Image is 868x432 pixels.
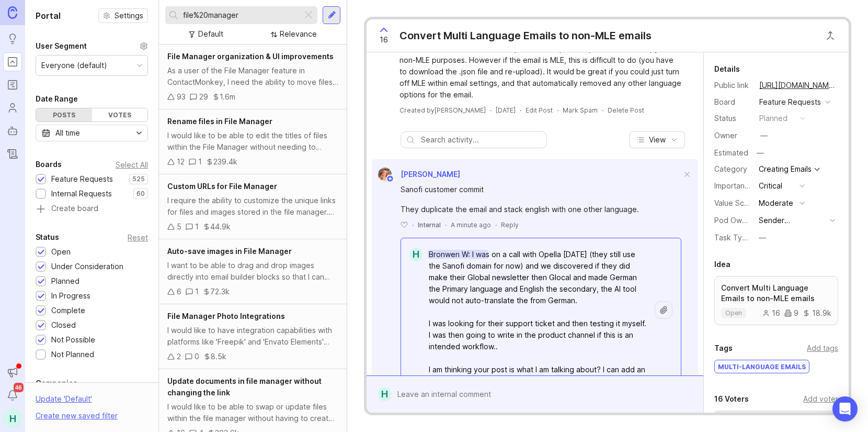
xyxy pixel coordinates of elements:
a: Ideas [3,29,22,48]
div: Creating Emails [759,165,812,173]
svg: toggle icon [131,129,147,137]
div: · [412,220,414,229]
div: Votes [92,108,148,121]
div: Delete Post [608,106,644,115]
button: View [630,131,685,148]
a: Bronwen W[PERSON_NAME] [372,168,460,181]
div: 1 [195,286,199,297]
div: Default [198,28,223,40]
div: 239.4k [213,156,237,168]
span: Custom URLs for File Manager [167,182,277,191]
a: Autopilot [3,121,22,140]
div: User Segment [36,40,87,52]
div: Details [714,63,740,75]
a: File Manager Photo IntegrationsI would like to have integration capabilities with platforms like ... [159,304,347,369]
div: 8.5k [211,351,226,362]
div: Convert Multi Language Emails to non-MLE emails [399,28,652,43]
h1: Portal [36,9,61,22]
div: Edit Post [526,106,553,115]
a: [DATE] [496,106,516,115]
p: 525 [132,175,145,183]
div: Open [51,246,71,258]
a: Rename files in File ManagerI would like to be able to edit the titles of files within the File M... [159,109,347,174]
div: 1 [198,156,202,168]
div: Sender Experience [759,215,826,226]
div: Created by [PERSON_NAME] [399,106,486,115]
a: File Manager organization & UI improvementsAs a user of the File Manager feature in ContactMonkey... [159,45,347,109]
div: Under Consideration [51,261,123,272]
div: 44.9k [210,221,231,232]
label: Task Type [714,233,751,242]
a: Roadmaps [3,75,22,94]
div: Planned [51,275,79,287]
div: · [520,106,521,115]
div: I would like to have integration capabilities with platforms like 'Freepik' and 'Envato Elements'... [167,325,338,348]
button: Announcements [3,363,22,382]
div: We make use of the multi-language feature for many emails to global teams, but not all. Sometimes... [399,31,682,101]
div: Not Planned [51,349,94,360]
button: H [3,409,22,428]
div: 29 [199,91,208,103]
span: A minute ago [451,220,491,229]
button: Close button [820,25,841,46]
div: Relevance [280,28,317,40]
span: Auto-save images in File Manager [167,247,292,256]
div: — [760,130,768,141]
div: Add voter [803,393,838,405]
label: Importance [714,181,753,190]
a: Settings [98,8,148,23]
a: Convert Multi Language Emails to non-MLE emailsopen16918.9k [714,276,838,325]
textarea: Bronwen W: I was on a call with Opella [DATE] (they still use the Sanofi domain for now) and we d... [422,245,655,403]
a: Auto-save images in File ManagerI want to be able to drag and drop images directly into email bui... [159,239,347,304]
div: Owner [714,130,751,141]
span: File Manager Photo Integrations [167,312,285,320]
a: Portal [3,52,22,71]
div: Posts [36,108,92,121]
a: Create board [36,205,148,214]
div: 1.6m [220,91,235,103]
div: — [753,146,767,160]
div: Complete [51,305,85,316]
span: 46 [14,383,24,392]
div: Sanofi customer commit [401,184,681,195]
div: — [759,232,766,243]
div: Add tags [807,342,838,354]
a: Custom URLs for File ManagerI require the ability to customize the unique links for files and ima... [159,174,347,239]
span: 16 [380,34,388,46]
div: Moderate [759,197,793,209]
input: Search activity... [421,134,541,146]
a: Users [3,98,22,117]
div: 18.9k [803,309,831,317]
img: member badge [386,175,394,183]
div: · [557,106,558,115]
button: Notifications [3,386,22,405]
div: · [495,220,497,229]
div: In Progress [51,290,90,302]
div: Status [36,231,59,243]
div: Update ' Default ' [36,393,92,410]
div: They duplicate the email and stack english with one other language. [401,204,681,215]
div: As a user of the File Manager feature in ContactMonkey, I need the ability to move files into fol... [167,65,338,88]
div: Status [714,113,751,124]
div: I require the ability to customize the unique links for files and images stored in the file manag... [167,195,338,218]
span: Rename files in File Manager [167,117,272,126]
input: Search... [183,9,298,21]
span: View [649,135,666,145]
div: Critical [759,180,782,192]
div: planned [759,113,787,124]
div: · [445,220,447,229]
div: Feature Requests [759,96,821,108]
div: · [490,106,492,115]
div: I would like to be able to swap or update files within the file manager without having to create ... [167,401,338,424]
div: 16 Voters [714,393,749,405]
div: 2 [177,351,181,362]
div: Estimated [714,149,748,157]
div: · [602,106,603,115]
div: H [409,248,422,261]
span: File Manager organization & UI improvements [167,52,334,61]
div: Multi-language emails [715,360,809,373]
div: 72.3k [210,286,230,297]
div: Create new saved filter [36,410,118,422]
div: Reset [128,235,148,240]
div: Internal Requests [51,188,112,200]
